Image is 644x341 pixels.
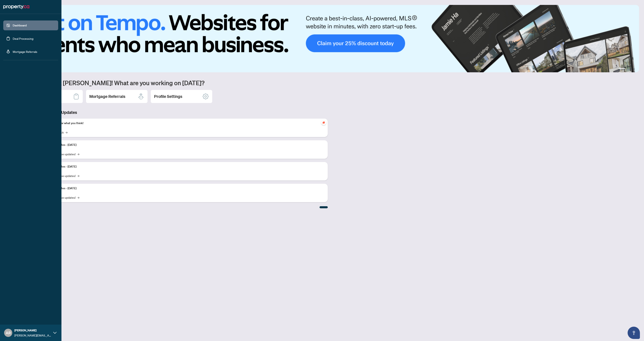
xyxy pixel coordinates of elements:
h1: Welcome back [PERSON_NAME]! What are you working on [DATE]? [21,79,639,87]
span: → [77,195,79,200]
span: → [77,152,79,156]
img: Slide 0 [21,5,639,72]
span: pushpin [321,120,326,125]
span: [PERSON_NAME] [14,328,51,333]
button: 2 [627,68,628,70]
button: Open asap [628,327,640,339]
h3: Brokerage & Industry Updates [21,110,328,115]
a: Mortgage Referrals [13,50,37,53]
a: Dashboard [13,24,27,27]
button: 3 [630,68,632,70]
span: → [77,173,79,178]
span: AR [6,330,11,336]
img: logo [3,4,29,10]
p: Platform Updates - [DATE] [43,143,324,147]
span: → [65,130,67,135]
button: 4 [633,68,635,70]
h2: Mortgage Referrals [89,94,125,99]
p: We want to hear what you think! [43,121,324,126]
button: 1 [619,68,625,70]
a: Deal Processing [13,37,33,40]
h2: Profile Settings [154,94,182,99]
span: [PERSON_NAME][EMAIL_ADDRESS][DOMAIN_NAME] [14,333,51,338]
p: Platform Updates - [DATE] [43,186,324,191]
p: Platform Updates - [DATE] [43,164,324,169]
